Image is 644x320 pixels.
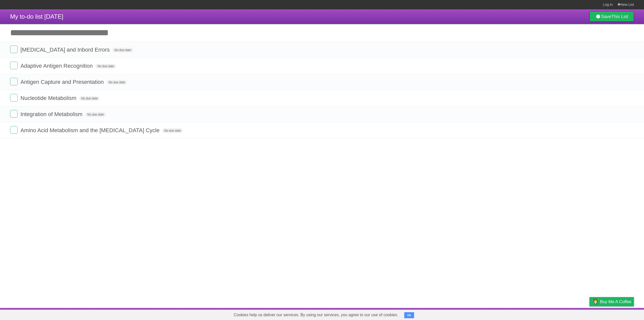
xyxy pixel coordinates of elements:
[10,13,63,20] span: My to-do list [DATE]
[583,309,596,319] a: Privacy
[611,14,628,19] b: This List
[20,95,78,101] span: Nucleotide Metabolism
[603,62,613,70] label: Star task
[107,80,127,85] span: No due date
[522,309,533,319] a: About
[10,62,18,69] label: Done
[566,309,577,319] a: Terms
[603,46,613,54] label: Star task
[603,126,613,134] label: Star task
[603,110,613,118] label: Star task
[603,78,613,86] label: Star task
[592,297,599,306] img: Buy me a coffee
[602,309,634,319] a: Suggest a feature
[404,312,414,318] button: OK
[539,309,559,319] a: Developers
[10,94,18,101] label: Done
[603,94,613,102] label: Star task
[229,310,403,320] span: Cookies help us deliver our services. By using our services, you agree to our use of cookies.
[10,46,18,53] label: Done
[589,12,634,22] a: SaveThis List
[112,48,133,52] span: No due date
[20,63,94,69] span: Adaptive Antigen Recognition
[589,297,634,306] a: Buy me a coffee
[600,297,631,306] span: Buy me a coffee
[10,78,18,85] label: Done
[10,126,18,134] label: Done
[162,128,183,133] span: No due date
[10,110,18,118] label: Done
[20,111,84,117] span: Integration of Metabolism
[20,127,161,133] span: Amino Acid Metabolism and the [MEDICAL_DATA] Cycle
[79,96,100,101] span: No due date
[85,112,106,117] span: No due date
[20,47,111,53] span: [MEDICAL_DATA] and Inbord Errors
[20,79,105,85] span: Antigen Capture and Presentation
[96,64,116,68] span: No due date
